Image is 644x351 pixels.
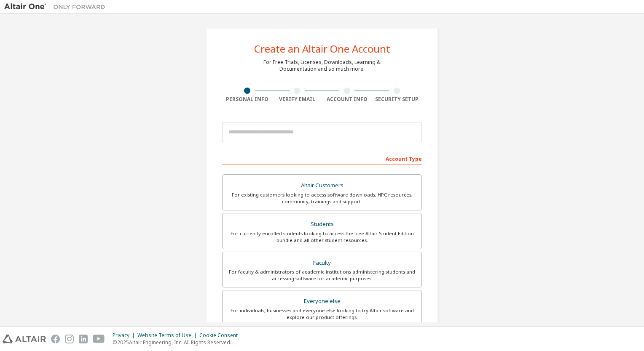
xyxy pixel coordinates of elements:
p: © 2025 Altair Engineering, Inc. All Rights Reserved. [113,339,243,346]
div: Faculty [228,257,416,269]
img: youtube.svg [93,335,105,343]
div: Privacy [113,332,137,339]
div: Security Setup [372,96,422,103]
div: Verify Email [272,96,322,103]
div: Students [228,218,416,230]
img: instagram.svg [65,335,74,343]
div: For existing customers looking to access software downloads, HPC resources, community, trainings ... [228,191,416,205]
div: Website Terms of Use [137,332,199,339]
div: For currently enrolled students looking to access the free Altair Student Edition bundle and all ... [228,230,416,244]
div: Personal Info [222,96,272,103]
div: Create an Altair One Account [254,44,390,54]
div: Altair Customers [228,180,416,191]
div: Everyone else [228,295,416,307]
div: Cookie Consent [199,332,243,339]
img: altair_logo.svg [3,335,46,343]
div: Account Type [222,152,422,165]
div: For individuals, businesses and everyone else looking to try Altair software and explore our prod... [228,307,416,321]
img: facebook.svg [51,335,60,343]
div: For Free Trials, Licenses, Downloads, Learning & Documentation and so much more. [263,59,381,72]
img: Altair One [4,3,110,11]
div: For faculty & administrators of academic institutions administering students and accessing softwa... [228,269,416,282]
div: Account Info [322,96,372,103]
img: linkedin.svg [79,335,88,343]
